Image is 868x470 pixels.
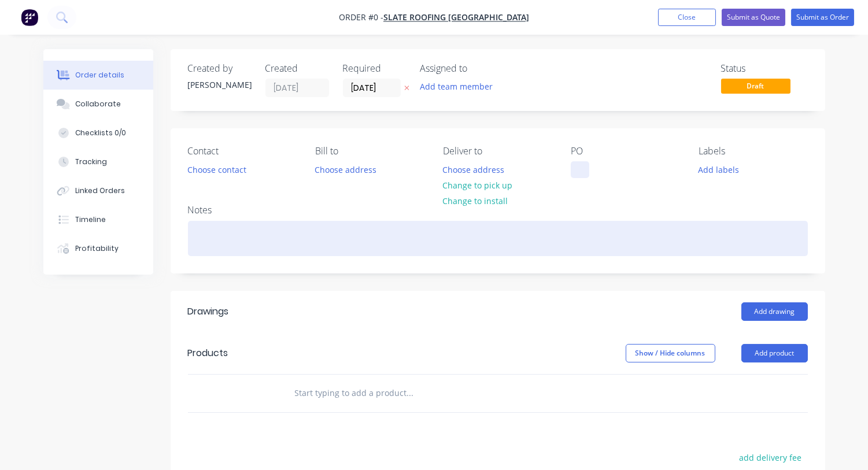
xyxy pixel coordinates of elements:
div: Linked Orders [75,186,125,196]
button: Add team member [420,79,499,94]
button: Choose contact [181,161,252,177]
button: Add drawing [741,302,808,321]
div: Collaborate [75,99,121,109]
button: Add team member [413,79,498,94]
input: Start typing to add a product... [294,382,526,405]
div: Bill to [315,146,424,157]
div: Order details [75,70,124,80]
div: PO [571,146,680,157]
button: Change to pick up [437,177,519,193]
button: Change to install [437,193,514,209]
div: Tracking [75,157,107,167]
button: Add labels [692,161,745,177]
div: Created by [188,63,252,74]
button: Timeline [43,205,153,234]
button: Close [658,9,716,26]
div: Labels [699,146,808,157]
span: Order #0 - [339,12,383,23]
div: Required [343,63,407,74]
div: Created [265,63,329,74]
button: Profitability [43,234,153,263]
button: Checklists 0/0 [43,119,153,147]
div: Assigned to [420,63,536,74]
div: Notes [188,205,808,216]
button: Order details [43,61,153,90]
div: Products [188,346,228,360]
button: Choose address [437,161,511,177]
div: Deliver to [443,146,552,157]
div: Drawings [188,305,229,319]
button: Submit as Order [791,9,854,26]
div: Status [721,63,808,74]
button: Submit as Quote [722,9,785,26]
button: Linked Orders [43,176,153,205]
div: Timeline [75,214,106,225]
a: SLATE ROOFING [GEOGRAPHIC_DATA] [383,12,529,23]
div: Profitability [75,243,119,254]
button: Collaborate [43,90,153,119]
button: Tracking [43,147,153,176]
button: Choose address [309,161,383,177]
button: Add product [741,344,808,362]
div: [PERSON_NAME] [188,79,252,91]
div: Checklists 0/0 [75,128,126,138]
img: Factory [21,9,38,26]
button: add delivery fee [733,450,808,465]
button: Show / Hide columns [626,344,715,362]
span: Draft [721,79,791,93]
div: Contact [188,146,297,157]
